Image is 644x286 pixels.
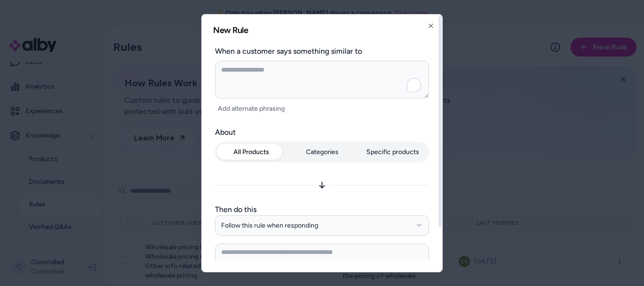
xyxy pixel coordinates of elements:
[217,143,286,160] button: All Products
[215,126,429,138] label: About
[288,143,356,160] button: Categories
[215,60,429,98] textarea: To enrich screen reader interactions, please activate Accessibility in Grammarly extension settings
[213,25,431,34] h2: New Rule
[215,204,429,215] label: Then do this
[358,143,427,160] button: Specific products
[215,102,288,115] button: Add alternate phrasing
[215,45,429,57] label: When a customer says something similar to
